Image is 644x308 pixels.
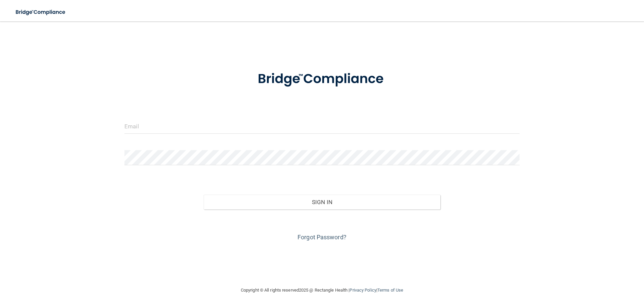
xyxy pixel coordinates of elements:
[298,234,346,241] a: Forgot Password?
[200,280,444,301] div: Copyright © All rights reserved 2025 @ Rectangle Health | |
[350,288,376,293] a: Privacy Policy
[204,195,441,209] button: Sign In
[124,119,520,134] input: Email
[10,5,72,19] img: bridge_compliance_login_screen.278c3ca4.svg
[377,288,403,293] a: Terms of Use
[244,62,400,97] img: bridge_compliance_login_screen.278c3ca4.svg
